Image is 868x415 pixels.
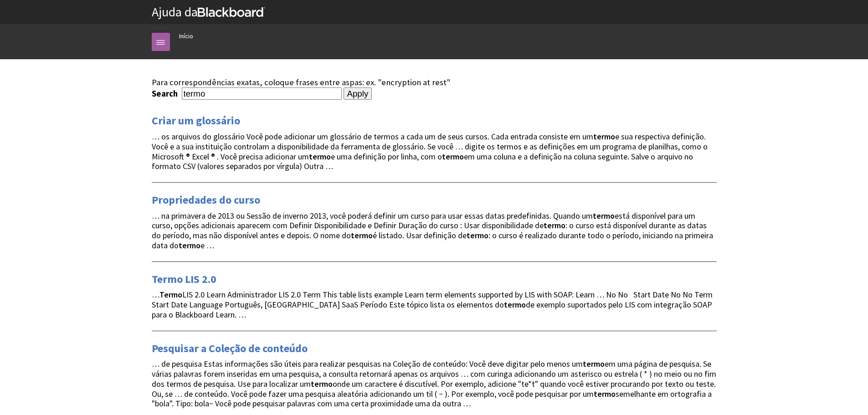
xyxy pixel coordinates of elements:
[442,151,464,162] strong: termo
[311,379,333,389] strong: termo
[594,389,616,399] strong: termo
[467,230,488,241] strong: termo
[504,299,526,310] strong: termo
[593,131,615,142] strong: termo
[152,88,180,99] label: Search
[309,151,331,162] strong: termo
[152,77,717,87] div: Para correspondências exatas, coloque frases entre aspas: ex. "encryption at rest"
[152,341,308,356] a: Pesquisar a Coleção de conteúdo
[198,7,265,17] strong: Blackboard
[152,359,716,409] span: … de pesquisa Estas informações são úteis para realizar pesquisas na Coleção de conteúdo: Você de...
[344,87,372,100] input: Apply
[179,240,200,251] strong: termo
[152,193,260,207] a: Propriedades do curso
[544,220,565,231] strong: termo
[152,4,265,20] a: Ajuda daBlackboard
[179,31,193,42] a: Início
[152,289,713,320] span: … LIS 2.0 Learn Administrador LIS 2.0 Term This table lists example Learn term elements supported...
[593,210,615,221] strong: termo
[159,289,182,300] strong: Termo
[152,210,713,251] span: … na primavera de 2013 ou Sessão de inverno 2013, você poderá definir um curso para usar essas da...
[152,113,240,128] a: Criar um glossário
[351,230,373,241] strong: termo
[152,272,216,287] a: Termo LIS 2.0
[152,131,708,171] span: … os arquivos do glossário Você pode adicionar um glossário de termos a cada um de seus cursos. C...
[583,359,605,369] strong: termo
